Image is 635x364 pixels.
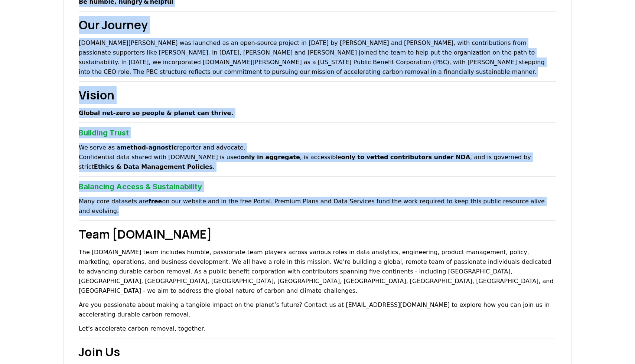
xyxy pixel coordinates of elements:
p: Many core datasets are on our website and in the free Portal. Premium Plans and Data Services fun... [79,197,556,216]
p: [DOMAIN_NAME][PERSON_NAME] was launched as an open-source project in [DATE] by [PERSON_NAME] and ... [79,38,556,77]
strong: method‑agnostic [120,144,177,151]
p: Are you passionate about making a tangible impact on the planet’s future? Contact us at [EMAIL_AD... [79,300,556,319]
strong: only to vetted contributors under NDA [341,154,470,161]
h2: Vision [79,86,556,104]
p: We serve as a reporter and advocate. Confidential data shared with [DOMAIN_NAME] is used , is acc... [79,143,556,172]
h2: Join Us [79,343,556,361]
h3: Balancing Access & Sustainability [79,181,556,192]
strong: Ethics & Data Management Policies [94,163,213,170]
h2: Our Journey [79,16,556,34]
strong: free [149,198,162,205]
strong: Global net‑zero so people & planet can thrive. [79,109,234,117]
h2: Team [DOMAIN_NAME] [79,225,556,243]
p: The [DOMAIN_NAME] team includes humble, passionate team players across various roles in data anal... [79,247,556,296]
p: Let’s accelerate carbon removal, together. [79,324,556,334]
strong: only in aggregate [241,154,300,161]
h3: Building Trust [79,127,556,138]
